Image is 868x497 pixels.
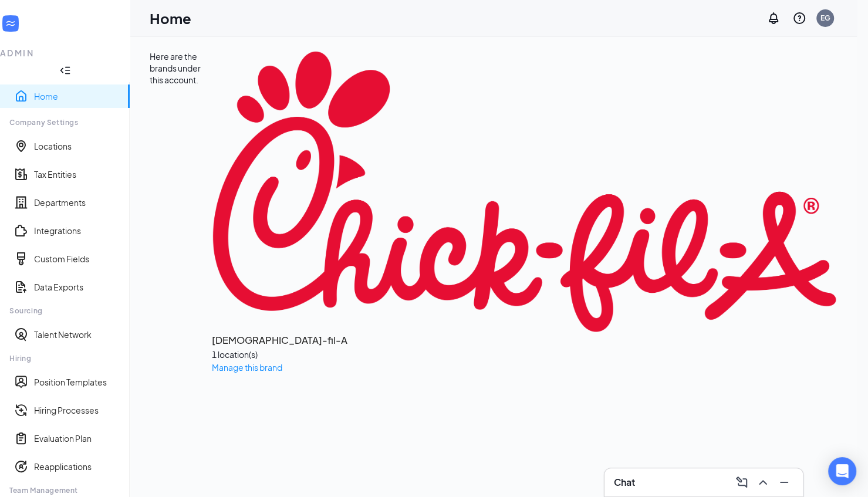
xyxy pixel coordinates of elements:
[34,404,120,416] a: Hiring Processes
[34,168,120,180] a: Tax Entities
[792,11,806,25] svg: QuestionInfo
[9,353,120,363] div: Hiring
[212,333,837,348] h3: [DEMOGRAPHIC_DATA]-fil-A
[34,461,120,472] a: Reapplications
[212,348,837,361] div: 1 location(s)
[59,65,71,76] svg: Collapse
[34,90,120,102] a: Home
[820,13,830,23] div: EG
[34,140,120,152] a: Locations
[34,376,120,388] a: Position Templates
[212,362,282,373] a: Manage this brand
[828,457,856,485] div: Open Intercom Messenger
[9,117,120,127] div: Company Settings
[150,8,191,28] h1: Home
[34,197,120,208] a: Departments
[735,475,749,489] svg: ComposeMessage
[34,225,120,236] a: Integrations
[766,11,781,25] svg: Notifications
[5,18,16,29] svg: WorkstreamLogo
[756,475,770,489] svg: ChevronUp
[614,476,635,489] h3: Chat
[732,473,751,492] button: ComposeMessage
[212,50,837,333] img: Chick-fil-A logo
[34,432,120,444] a: Evaluation Plan
[150,50,212,374] div: Here are the brands under this account.
[777,475,791,489] svg: Minimize
[34,329,120,340] a: Talent Network
[775,473,793,492] button: Minimize
[9,485,120,495] div: Team Management
[754,473,772,492] button: ChevronUp
[9,306,120,316] div: Sourcing
[34,281,120,293] a: Data Exports
[34,253,120,265] a: Custom Fields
